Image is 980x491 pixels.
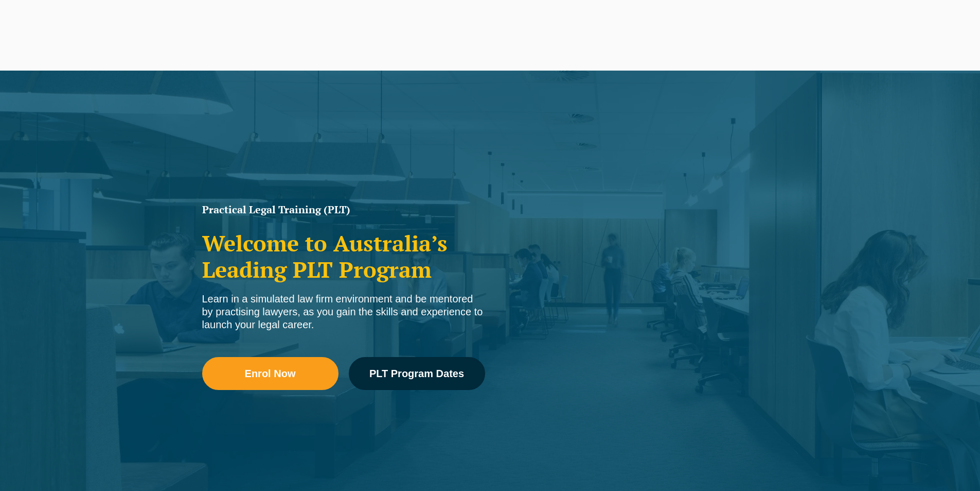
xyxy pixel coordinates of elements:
[202,357,338,390] a: Enrol Now
[202,230,485,282] h2: Welcome to Australia’s Leading PLT Program
[202,293,485,331] div: Learn in a simulated law firm environment and be mentored by practising lawyers, as you gain the ...
[369,368,464,379] span: PLT Program Dates
[349,357,485,390] a: PLT Program Dates
[202,205,485,215] h1: Practical Legal Training (PLT)
[245,368,296,379] span: Enrol Now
